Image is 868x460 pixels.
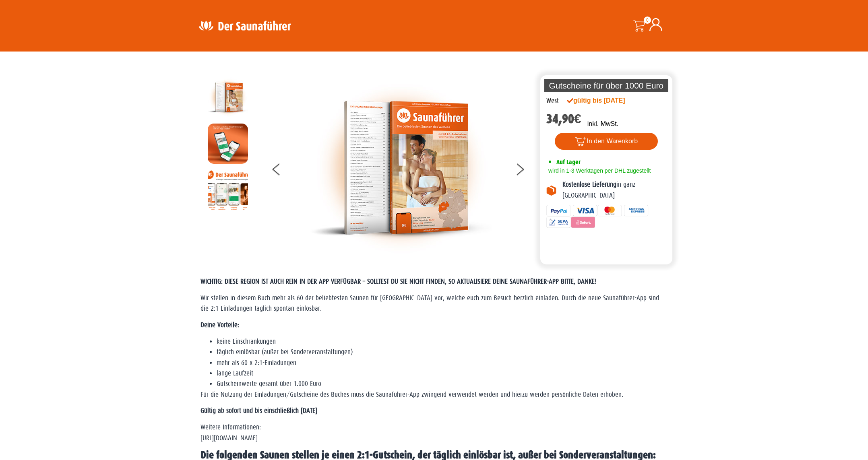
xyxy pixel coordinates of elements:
bdi: 34,90 [546,111,581,126]
button: In den Warenkorb [555,133,658,150]
span: wird in 1-3 Werktagen per DHL zugestellt [546,167,651,174]
img: Anleitung7tn [208,170,248,210]
p: Gutscheine für über 1000 Euro [544,79,668,92]
li: Gutscheinwerte gesamt über 1.000 Euro [217,379,668,389]
p: Weitere Informationen: [URL][DOMAIN_NAME] [200,422,668,443]
li: keine Einschränkungen [217,336,668,347]
span: Auf Lager [556,158,581,166]
img: der-saunafuehrer-2025-west [208,77,248,118]
span: € [574,111,581,126]
span: Wir stellen in diesem Buch mehr als 60 der beliebtesten Saunen für [GEOGRAPHIC_DATA] vor, welche ... [200,294,659,312]
div: West [546,96,559,106]
span: 0 [644,17,651,24]
strong: Deine Vorteile: [200,321,239,329]
strong: Gültig ab sofort und bis einschließlich [DATE] [200,407,317,415]
p: inkl. MwSt. [587,119,618,129]
img: MOCKUP-iPhone_regional [208,124,248,164]
p: Für die Nutzung der Einladungen/Gutscheine des Buches muss die Saunaführer-App zwingend verwendet... [200,390,668,400]
p: in ganz [GEOGRAPHIC_DATA] [562,179,666,201]
img: der-saunafuehrer-2025-west [310,77,492,258]
li: mehr als 60 x 2:1-Einladungen [217,358,668,368]
li: lange Laufzeit [217,368,668,379]
b: Kostenlose Lieferung [562,181,616,188]
span: WICHTIG: DIESE REGION IST AUCH REIN IN DER APP VERFÜGBAR – SOLLTEST DU SIE NICHT FINDEN, SO AKTUA... [200,278,597,285]
li: täglich einlösbar (außer bei Sonderveranstaltungen) [217,347,668,357]
div: gültig bis [DATE] [567,96,643,105]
